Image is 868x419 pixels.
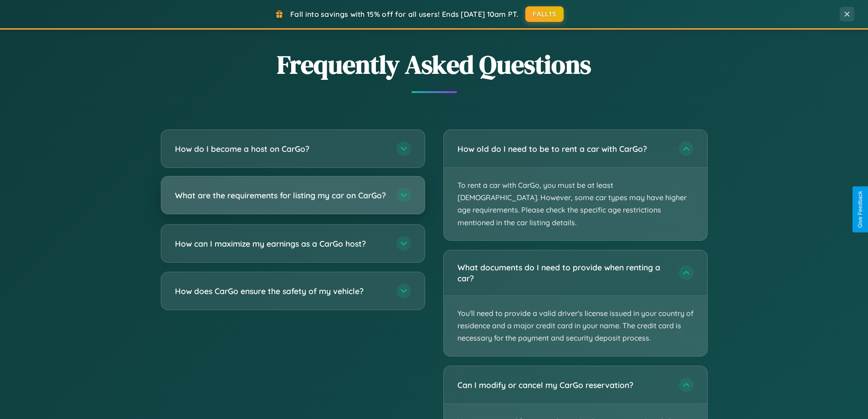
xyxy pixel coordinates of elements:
h3: Can I modify or cancel my CarGo reservation? [457,379,670,390]
button: FALL15 [525,6,564,22]
h3: What are the requirements for listing my car on CarGo? [175,190,387,201]
p: You'll need to provide a valid driver's license issued in your country of residence and a major c... [444,296,707,356]
h3: How can I maximize my earnings as a CarGo host? [175,238,387,249]
h3: How does CarGo ensure the safety of my vehicle? [175,285,387,297]
div: Give Feedback [857,191,863,228]
p: To rent a car with CarGo, you must be at least [DEMOGRAPHIC_DATA]. However, some car types may ha... [444,168,707,240]
span: Fall into savings with 15% off for all users! Ends [DATE] 10am PT. [290,10,519,19]
h2: Frequently Asked Questions [161,47,708,82]
h3: How do I become a host on CarGo? [175,143,387,155]
h3: What documents do I need to provide when renting a car? [457,262,670,284]
h3: How old do I need to be to rent a car with CarGo? [457,143,670,155]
